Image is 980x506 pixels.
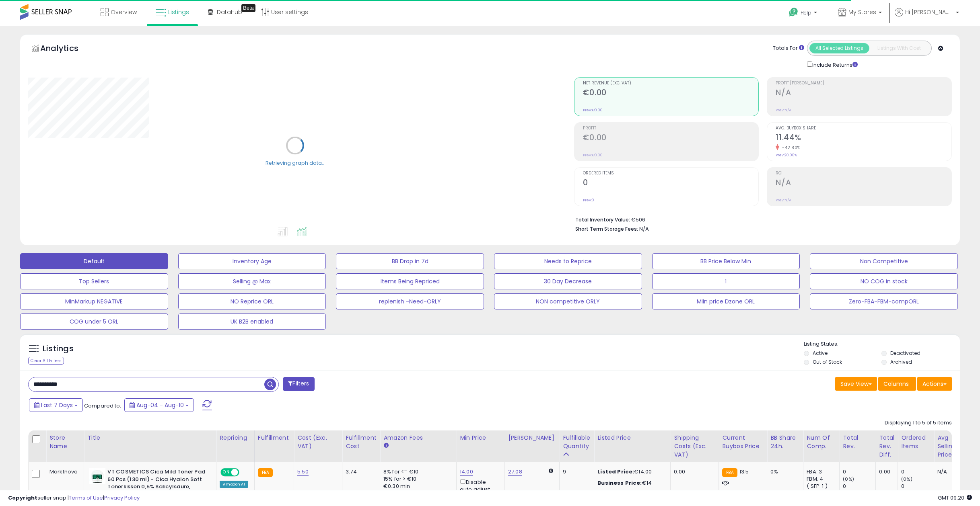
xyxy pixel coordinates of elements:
[583,133,759,144] h2: €0.00
[20,313,168,330] button: COG under 5 ORL
[583,126,759,131] span: Profit
[905,8,953,16] span: Hi [PERSON_NAME]
[283,377,314,391] button: Filters
[222,469,232,476] span: ON
[776,178,951,189] h2: N/A
[583,81,759,86] span: Net Revenue (Exc. VAT)
[297,434,339,451] div: Cost (Exc. VAT)
[776,81,951,86] span: Profit [PERSON_NAME]
[776,108,791,113] small: Prev: N/A
[801,60,867,69] div: Include Returns
[901,468,934,475] div: 0
[563,468,588,475] div: 9
[773,45,804,52] div: Totals For
[597,468,634,475] b: Listed Price:
[776,88,951,99] h2: N/A
[41,401,73,409] span: Last 7 Days
[583,178,759,189] h2: 0
[238,469,251,476] span: OFF
[937,434,967,459] div: Avg Selling Price
[843,483,875,490] div: 0
[901,476,912,482] small: (0%)
[575,214,946,224] li: €506
[879,434,894,459] div: Total Rev. Diff.
[28,357,64,365] div: Clear All Filters
[20,253,168,269] button: Default
[346,434,377,451] div: Fulfillment Cost
[895,8,959,26] a: Hi [PERSON_NAME]
[583,198,594,203] small: Prev: 0
[297,468,309,476] a: 5.50
[917,377,952,391] button: Actions
[336,273,484,289] button: Items Being Repriced
[770,468,797,475] div: 0%
[810,293,958,309] button: Zero-FBA-FBM-compORL
[652,293,800,309] button: MIin price Dzone ORL
[776,171,951,176] span: ROI
[383,475,450,483] div: 15% for > €10
[779,145,801,151] small: -42.80%
[84,402,121,410] span: Compared to:
[460,468,473,476] a: 14.00
[49,468,78,475] div: Marktnova
[383,442,388,449] small: Amazon Fees.
[383,468,450,475] div: 8% for <= €10
[8,494,37,502] strong: Copyright
[804,340,960,348] p: Listing States:
[508,434,556,442] div: [PERSON_NAME]
[49,434,80,451] div: Store Name
[460,434,501,442] div: Min Price
[20,293,168,309] button: MinMarkup NEGATIVE
[869,43,929,53] button: Listings With Cost
[336,253,484,269] button: BB Drop in 7d
[810,253,958,269] button: Non Competitive
[807,434,836,451] div: Num of Comp.
[776,153,797,158] small: Prev: 20.00%
[597,479,642,487] b: Business Price:
[807,468,833,475] div: FBA: 3
[178,253,326,269] button: Inventory Age
[89,468,105,484] img: 41U54uVxlGL._SL40_.jpg
[885,419,952,427] div: Displaying 1 to 5 of 5 items
[220,481,248,488] div: Amazon AI
[494,273,642,289] button: 30 Day Decrease
[937,468,964,475] div: N/A
[258,468,273,477] small: FBA
[87,434,213,442] div: Title
[40,43,94,56] h5: Analytics
[8,494,140,502] div: seller snap | |
[901,434,931,451] div: Ordered Items
[878,377,916,391] button: Columns
[770,434,800,451] div: BB Share 24h.
[835,377,877,391] button: Save View
[890,350,920,356] label: Deactivated
[575,216,630,223] b: Total Inventory Value:
[639,225,649,233] span: N/A
[494,293,642,309] button: NON competitive ORLY
[810,273,958,289] button: NO COG in stock
[782,1,825,26] a: Help
[901,483,934,490] div: 0
[508,468,522,476] a: 27.08
[883,380,909,388] span: Columns
[809,43,869,53] button: All Selected Listings
[178,273,326,289] button: Selling @ Max
[652,273,800,289] button: 1
[722,468,737,477] small: FBA
[20,273,168,289] button: Top Sellers
[124,398,194,412] button: Aug-04 - Aug-10
[383,434,453,442] div: Amazon Fees
[674,434,715,459] div: Shipping Costs (Exc. VAT)
[104,494,140,502] a: Privacy Policy
[813,359,842,365] label: Out of Stock
[258,434,290,442] div: Fulfillment
[383,483,450,490] div: €0.30 min
[776,198,791,203] small: Prev: N/A
[43,343,74,354] h5: Listings
[111,8,137,16] span: Overview
[843,434,872,451] div: Total Rev.
[813,350,828,356] label: Active
[848,8,876,16] span: My Stores
[583,153,603,158] small: Prev: €0.00
[336,293,484,309] button: replenish -Need-ORLY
